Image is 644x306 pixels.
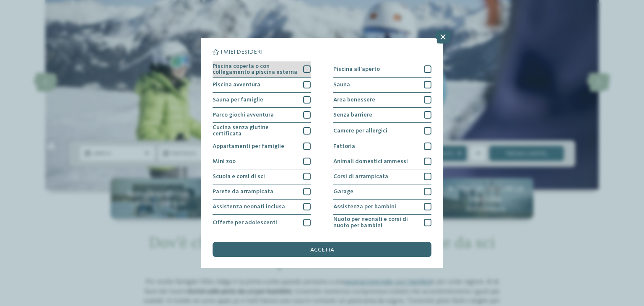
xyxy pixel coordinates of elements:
span: Piscina coperta o con collegamento a piscina esterna [213,63,298,75]
span: accetta [310,247,334,253]
span: Area benessere [333,97,375,103]
span: Camere per allergici [333,128,387,134]
span: Nuoto per neonati e corsi di nuoto per bambini [333,216,418,228]
span: Corsi di arrampicata [333,174,388,179]
span: Parete da arrampicata [213,189,273,194]
span: Fattoria [333,143,355,149]
span: Piscina avventura [213,82,260,88]
span: Sauna per famiglie [213,97,263,103]
span: Scuola e corsi di sci [213,174,265,179]
span: Assistenza neonati inclusa [213,204,285,210]
span: Appartamenti per famiglie [213,143,284,149]
span: Piscina all'aperto [333,66,380,72]
span: Mini zoo [213,158,236,164]
span: Animali domestici ammessi [333,158,408,164]
span: Offerte per adolescenti [213,220,277,226]
span: I miei desideri [221,49,262,55]
span: Cucina senza glutine certificata [213,124,298,137]
span: Assistenza per bambini [333,204,396,210]
span: Parco giochi avventura [213,112,274,118]
span: Sauna [333,82,350,88]
span: Garage [333,189,353,194]
span: Senza barriere [333,112,372,118]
